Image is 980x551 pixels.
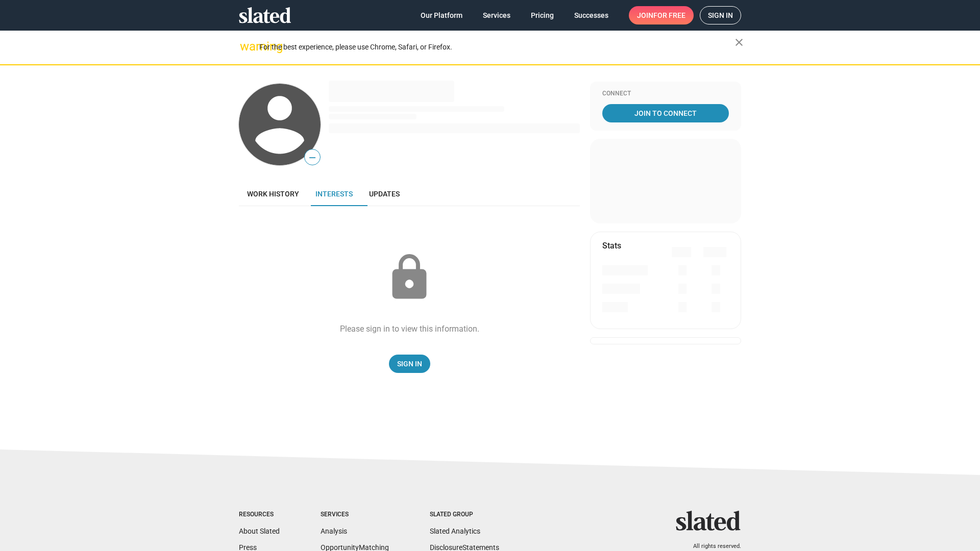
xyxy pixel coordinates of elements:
[247,190,299,198] span: Work history
[421,6,462,24] span: Our Platform
[389,355,430,373] a: Sign In
[315,190,353,198] span: Interests
[602,90,729,98] div: Connect
[239,511,280,519] div: Resources
[307,182,361,206] a: Interests
[475,6,519,24] a: Services
[397,355,422,373] span: Sign In
[483,6,510,24] span: Services
[733,36,745,48] mat-icon: close
[637,6,685,24] span: Join
[602,104,729,122] a: Join To Connect
[700,6,741,24] a: Sign in
[361,182,408,206] a: Updates
[602,240,621,251] mat-card-title: Stats
[240,40,252,53] mat-icon: warning
[321,527,347,535] a: Analysis
[523,6,562,24] a: Pricing
[384,252,435,303] mat-icon: lock
[412,6,471,24] a: Our Platform
[629,6,694,24] a: Joinfor free
[653,6,685,24] span: for free
[574,6,608,24] span: Successes
[566,6,617,24] a: Successes
[430,527,480,535] a: Slated Analytics
[340,323,479,334] div: Please sign in to view this information.
[604,104,727,122] span: Join To Connect
[239,527,280,535] a: About Slated
[321,511,389,519] div: Services
[259,40,735,54] div: For the best experience, please use Chrome, Safari, or Firefox.
[708,7,733,24] span: Sign in
[305,151,320,164] span: —
[369,190,400,198] span: Updates
[531,6,554,24] span: Pricing
[239,182,307,206] a: Work history
[430,511,499,519] div: Slated Group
